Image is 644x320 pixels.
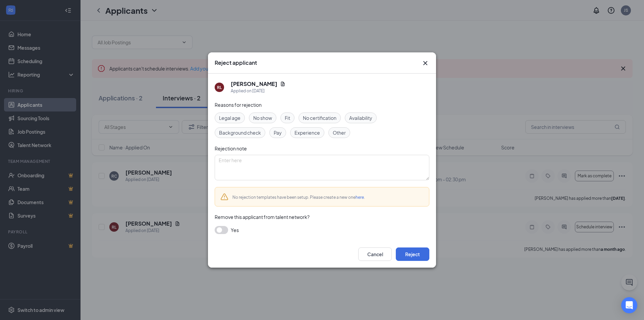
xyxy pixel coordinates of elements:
span: Other [333,129,346,136]
div: Open Intercom Messenger [621,297,637,313]
button: Cancel [358,247,392,261]
h5: [PERSON_NAME] [231,80,277,88]
span: No certification [303,114,336,122]
span: Fit [285,114,290,122]
span: Reasons for rejection [215,102,262,108]
span: Experience [294,129,320,136]
svg: Cross [421,59,429,67]
button: Reject [396,247,429,261]
span: Legal age [219,114,240,122]
span: Availability [349,114,372,122]
span: Pay [274,129,282,136]
h3: Reject applicant [215,59,257,66]
a: here [356,195,364,200]
span: No rejection templates have been setup. Please create a new one . [232,195,365,200]
span: Rejection note [215,145,247,151]
span: No show [253,114,272,122]
span: Remove this applicant from talent network? [215,214,310,220]
span: Yes [231,226,239,234]
svg: Warning [220,193,228,201]
div: Applied on [DATE] [231,88,285,94]
button: Close [421,59,429,67]
div: RL [217,85,222,90]
svg: Document [280,81,285,87]
span: Background check [219,129,261,136]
